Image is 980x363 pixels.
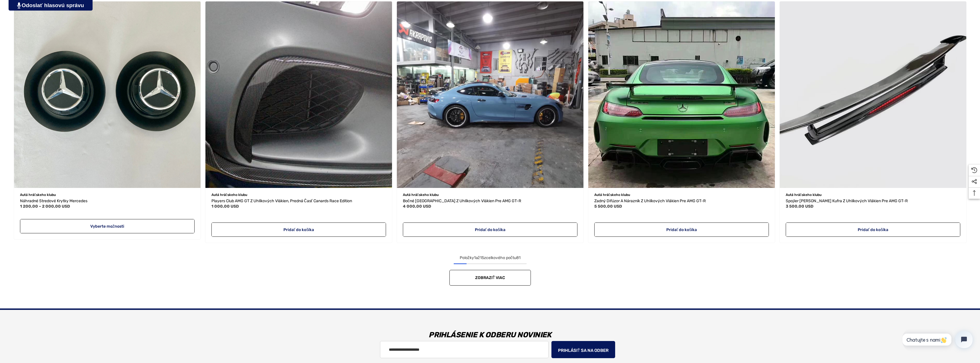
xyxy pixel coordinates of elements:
[786,198,960,204] a: Spojler na kufor AMG GT-R z uhlíkových vlákien, 3 500,00 USD
[588,1,775,188] img: Zadný difúzor a nárazník z uhlíkových vlákien pre AMG GT-R
[475,275,505,280] font: Zobraziť viac
[588,1,775,188] a: Zadný difúzor a nárazník z uhlíkových vlákien pre AMG GT-R, 5 500,00 USD
[211,222,386,237] a: Pridať do košíka
[786,222,960,237] a: Pridať do košíka
[90,224,124,229] font: Vyberte možnosti
[20,204,70,209] font: 1 200,00 – 2 000,00 USD
[857,227,888,232] font: Pridať do košíka
[14,1,201,188] a: Náhradné stredové krytky Mercedes, cenové rozpätie od 1 200,00 do 2 000,00 USD
[558,348,609,353] font: Prihlásiť sa na odber
[786,193,821,197] font: Autá hráčskeho klubu
[403,193,439,197] font: Autá hráčskeho klubu
[780,1,966,188] a: Spojler na kufor AMG GT-R z uhlíkových vlákien, 3 500,00 USD
[211,198,352,203] font: Players Club AMG GT z uhlíkových vlákien, predná časť Canards Race Edition
[211,193,247,197] font: Autá hráčskeho klubu
[397,1,583,188] a: Bočné prahy z uhlíkových vlákien pre AMG GT-R, 4 000,00 USD
[14,1,201,188] img: Stredové krytky Mercedes
[971,167,977,173] svg: Naposledy zobrazené
[460,255,474,260] font: Položky
[211,198,386,204] a: Players Club AMG GT karbónové predné zadné svetlá Canards Race Edition, 1 000,00 USD
[403,222,577,237] a: Pridať do košíka
[403,204,431,209] font: 4 000,00 USD
[474,255,476,260] font: 1
[476,255,480,260] font: až
[403,198,577,204] a: Bočné prahy z uhlíkových vlákien pre AMG GT-R, 4 000,00 USD
[429,330,551,339] font: Prihlásenie k odberu noviniek
[20,193,56,197] font: Autá hráčskeho klubu
[786,198,908,203] font: Spojler [PERSON_NAME] kufra z uhlíkových vlákien pre AMG GT-R
[480,255,484,260] font: 15
[22,2,84,8] font: Odoslať hlasovú správu
[786,204,813,209] font: 3 500,00 USD
[666,227,697,232] font: Pridať do košíka
[971,179,977,184] svg: Sociálne médiá
[551,341,615,358] button: Prihlásiť sa na odber
[205,1,392,188] a: Players Club AMG GT karbónové predné zadné svetlá Canards Race Edition, 1 000,00 USD
[20,219,195,233] a: Vyberte možnosti
[403,198,521,203] font: Bočné [GEOGRAPHIC_DATA] z uhlíkových vlákien pre AMG GT-R
[205,1,392,188] img: Predné kačice AMG GT
[594,198,706,203] font: Zadný difúzor a nárazník z uhlíkových vlákien pre AMG GT-R
[594,204,622,209] font: 5 500,00 USD
[20,198,87,203] font: Náhradné stredové krytky Mercedes
[211,204,239,209] font: 1 000,00 USD
[594,222,769,237] a: Pridať do košíka
[397,1,583,188] img: Bočné prahy z uhlíkových vlákien pre AMG GT-R
[780,1,966,188] img: Krídlo kufra AMG GT
[449,270,531,286] a: Zobraziť viac
[594,198,769,204] a: Zadný difúzor a nárazník z uhlíkových vlákien pre AMG GT-R, 5 500,00 USD
[969,190,980,196] svg: Hore
[484,255,486,260] font: z
[283,227,314,232] font: Pridať do košíka
[486,255,516,260] font: celkového počtu
[475,227,505,232] font: Pridať do košíka
[902,326,977,353] iframe: Tidio Chat
[11,254,969,286] nav: stránkovanie
[594,193,630,197] font: Autá hráčskeho klubu
[516,255,521,260] font: 81
[20,198,195,204] a: Náhradné stredové krytky Mercedes, cenové rozpätie od 1 200,00 do 2 000,00 USD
